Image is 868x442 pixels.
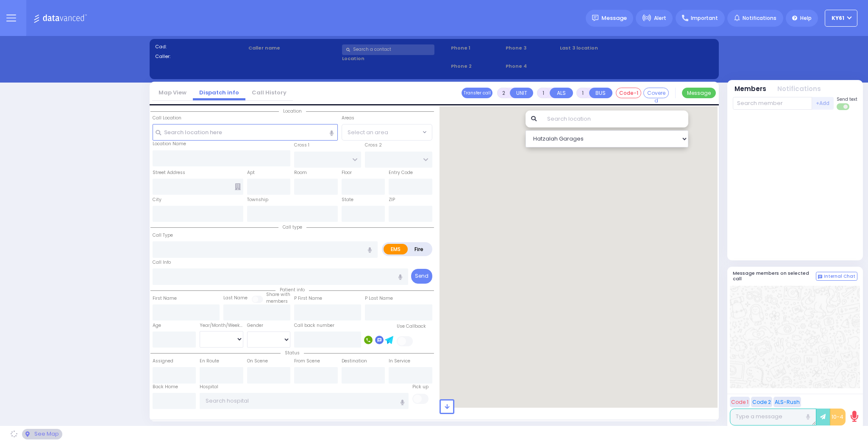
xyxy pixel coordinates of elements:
div: Year/Month/Week/Day [200,322,243,329]
button: ALS-Rush [773,397,801,407]
input: Search location [542,110,688,127]
img: Logo [33,13,90,23]
label: Gender [247,322,263,329]
label: Apt [247,169,255,176]
label: In Service [389,358,410,365]
span: KY61 [832,14,844,22]
button: UNIT [510,88,533,98]
label: Assigned [153,358,173,365]
span: Phone 4 [506,63,557,70]
label: Street Address [153,169,185,176]
a: Call History [245,88,293,97]
span: Send text [837,96,857,102]
label: Call Type [153,232,173,239]
button: Code 1 [730,397,750,407]
label: Last Name [223,295,248,301]
label: From Scene [294,358,320,365]
img: message.svg [592,15,598,21]
label: Cross 2 [365,142,382,149]
a: Dispatch info [193,88,245,97]
button: Members [734,84,766,94]
span: Notifications [743,14,776,22]
button: Notifications [777,84,821,94]
span: members [266,298,288,304]
label: Township [247,196,268,203]
label: ZIP [389,196,395,203]
label: Location Name [153,141,186,147]
span: Call type [278,224,306,230]
label: Back Home [153,384,178,390]
label: Age [153,322,161,329]
button: ALS [550,88,573,98]
input: Search hospital [200,393,409,409]
label: P First Name [294,295,322,302]
span: Other building occupants [235,183,241,190]
label: P Last Name [365,295,393,302]
button: Send [411,269,432,284]
span: Alert [654,14,666,22]
button: Transfer call [462,88,492,98]
h5: Message members on selected call [733,271,816,282]
label: Fire [407,244,431,254]
label: Call back number [294,322,334,329]
span: Phone 1 [451,44,503,52]
label: Last 3 location [560,44,637,52]
label: Caller name [248,44,339,52]
input: Search member [733,97,812,110]
label: En Route [200,358,219,365]
label: First Name [153,295,177,302]
label: City [153,196,161,203]
button: KY61 [825,10,857,27]
label: EMS [384,244,408,254]
span: Phone 2 [451,63,503,70]
label: Cad: [155,43,246,50]
label: Hospital [200,384,218,390]
span: Important [691,14,718,22]
span: Status [281,350,304,356]
button: Message [682,88,716,98]
button: Internal Chat [816,272,857,281]
span: Message [601,14,627,22]
span: Patient info [275,287,309,293]
span: Phone 3 [506,44,557,52]
a: Map View [152,88,193,97]
label: Use Callback [397,323,426,330]
small: Share with [266,291,290,298]
label: Pick up [412,384,428,390]
button: Covered [643,88,669,98]
label: Call Info [153,259,171,266]
label: Caller: [155,53,246,60]
input: Search a contact [342,44,434,55]
span: Location [279,108,306,114]
label: Destination [342,358,367,365]
button: Code 2 [751,397,772,407]
label: Call Location [153,115,181,122]
label: Floor [342,169,352,176]
img: comment-alt.png [818,275,822,279]
input: Search location here [153,124,338,140]
span: Help [800,14,812,22]
label: Areas [342,115,354,122]
label: On Scene [247,358,268,365]
span: Internal Chat [824,273,855,279]
button: Code-1 [616,88,641,98]
label: State [342,196,353,203]
label: Turn off text [837,102,850,111]
label: Room [294,169,307,176]
span: Select an area [348,128,388,137]
label: Entry Code [389,169,413,176]
div: See map [22,429,62,439]
label: Cross 1 [294,142,309,149]
label: Location [342,55,448,62]
button: BUS [589,88,612,98]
